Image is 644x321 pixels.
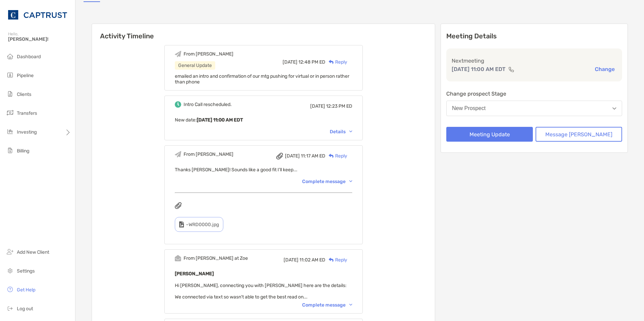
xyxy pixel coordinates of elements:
span: [DATE] [310,103,325,109]
div: Intro Call rescheduled. [184,102,232,107]
div: Complete message [302,302,352,308]
img: Event icon [175,51,181,57]
span: 12:48 PM ED [298,59,325,65]
img: Open dropdown arrow [612,107,616,110]
div: From [PERSON_NAME] [184,151,233,157]
div: General Update [175,61,215,70]
img: Event icon [175,255,181,261]
span: Hi [PERSON_NAME], connecting you with [PERSON_NAME] here are the details: We connected via text s... [175,283,347,300]
img: attachments [175,202,182,209]
div: Details [330,129,352,135]
img: Event icon [175,101,181,108]
button: Change [593,66,617,73]
span: Transfers [17,110,37,116]
p: Change prospect Stage [446,90,622,98]
span: 11:17 AM ED [301,153,325,159]
img: billing icon [6,146,14,154]
img: Chevron icon [349,180,352,182]
span: Billing [17,148,29,154]
img: attachment [276,153,283,159]
button: New Prospect [446,101,622,116]
span: [DATE] [284,257,298,263]
button: Meeting Update [446,127,533,142]
div: From [PERSON_NAME] [184,51,233,57]
div: Reply [325,152,347,159]
span: [DATE] [283,59,297,65]
span: Investing [17,129,37,135]
span: Dashboard [17,54,41,60]
span: [PERSON_NAME]! [8,36,71,42]
div: New Prospect [452,105,486,111]
span: Settings [17,268,35,274]
span: 12:23 PM ED [326,103,352,109]
img: pipeline icon [6,71,14,79]
img: Reply icon [329,60,334,64]
img: communication type [508,67,514,72]
img: Reply icon [329,258,334,262]
img: dashboard icon [6,52,14,60]
button: Message [PERSON_NAME] [536,127,622,142]
b: [DATE] 11:00 AM EDT [197,117,243,123]
img: get-help icon [6,285,14,293]
img: transfers icon [6,109,14,117]
p: Thanks [PERSON_NAME]! Sounds like a good fit I’ll keep... [175,166,352,174]
img: logout icon [6,304,14,312]
span: [DATE] [285,153,300,159]
p: New date : [175,116,352,124]
img: clients icon [6,90,14,98]
b: [PERSON_NAME] [175,271,214,277]
span: Pipeline [17,73,34,78]
img: Chevron icon [349,131,352,133]
div: From [PERSON_NAME] at Zoe [184,255,248,261]
img: Event icon [175,151,181,157]
span: 11:02 AM ED [299,257,325,263]
span: Get Help [17,287,35,293]
span: Log out [17,306,33,312]
div: Reply [325,256,347,263]
span: Add New Client [17,249,49,255]
span: Clients [17,92,31,97]
p: Next meeting [452,57,617,65]
img: CAPTRUST Logo [8,3,67,27]
img: investing icon [6,128,14,136]
span: ~WRD0000.jpg [186,222,219,227]
div: Reply [325,59,347,66]
img: type [179,221,184,227]
p: Meeting Details [446,32,622,40]
img: settings icon [6,266,14,275]
div: Complete message [302,179,352,184]
span: emailed an intro and confirmation of our mtg pushing for virtual or in person rather than phone [175,73,349,85]
p: [DATE] 11:00 AM EDT [452,65,506,73]
h6: Activity Timeline [92,24,435,40]
img: add_new_client icon [6,248,14,256]
img: Chevron icon [349,304,352,306]
img: Reply icon [329,154,334,158]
